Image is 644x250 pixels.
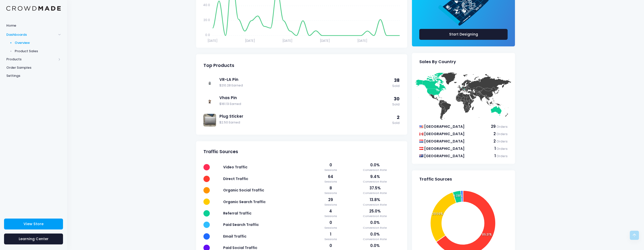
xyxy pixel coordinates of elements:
[494,146,496,151] span: 1
[424,146,465,151] span: [GEOGRAPHIC_DATA]
[397,114,400,120] span: 2
[6,73,61,78] span: Settings
[223,234,246,239] span: Email Traffic
[223,222,259,227] span: Paid Search Traffic
[207,39,218,43] tspan: [DATE]
[223,188,264,193] span: Organic Social Traffic
[357,39,367,43] tspan: [DATE]
[15,40,61,45] span: Overview
[316,168,345,172] span: Sessions
[350,191,400,195] span: Conversion Rate
[419,29,508,40] a: Start Designing
[6,23,61,28] span: Home
[392,121,400,126] span: Sold
[316,180,345,184] span: Sessions
[496,139,508,144] span: Orders
[494,153,496,158] span: 1
[491,124,496,129] span: 29
[316,191,345,195] span: Sessions
[203,63,234,68] span: Top Products
[496,154,508,158] span: Orders
[316,197,345,203] span: 29
[316,226,345,230] span: Sessions
[350,237,400,241] span: Conversion Rate
[419,177,452,182] span: Traffic Sources
[6,6,61,11] img: Logo
[350,203,400,207] span: Conversion Rate
[316,162,345,168] span: 0
[282,39,293,43] tspan: [DATE]
[350,174,400,180] span: 9.4%
[316,231,345,237] span: 1
[392,84,400,88] span: Sold
[24,221,44,226] span: View Store
[350,214,400,218] span: Conversion Rate
[350,185,400,191] span: 37.5%
[223,199,266,204] span: Organic Search Traffic
[424,153,465,158] span: [GEOGRAPHIC_DATA]
[350,231,400,237] span: 0.0%
[6,32,56,37] span: Dashboards
[245,39,255,43] tspan: [DATE]
[316,203,345,207] span: Sessions
[350,220,400,225] span: 0.0%
[219,83,390,88] span: $210.28 Earned
[316,185,345,191] span: 8
[392,102,400,107] span: Sold
[223,165,247,170] span: Video Traffic
[219,102,390,106] span: $161.13 Earned
[15,49,61,54] span: Product Sales
[316,174,345,180] span: 64
[350,226,400,230] span: Conversion Rate
[316,208,345,214] span: 4
[350,168,400,172] span: Conversion Rate
[205,32,210,37] tspan: 0.0
[219,114,390,119] a: Plug Sticker
[4,234,63,244] a: Learning Center
[496,147,508,151] span: Orders
[203,17,210,22] tspan: 20.0
[350,197,400,203] span: 13.8%
[219,77,390,82] a: VR-LA Pin
[394,96,400,102] span: 30
[350,243,400,248] span: 0.0%
[419,59,456,64] span: Sales By Country
[424,139,465,144] span: [GEOGRAPHIC_DATA]
[350,180,400,184] span: Conversion Rate
[4,219,63,229] a: View Store
[493,131,496,136] span: 2
[316,220,345,225] span: 0
[424,124,465,129] span: [GEOGRAPHIC_DATA]
[394,77,400,83] span: 38
[203,149,238,154] span: Traffic Sources
[350,208,400,214] span: 25.0%
[219,120,390,125] span: $2.50 Earned
[496,132,508,136] span: Orders
[6,57,56,62] span: Products
[19,236,49,241] span: Learning Center
[223,176,248,181] span: Direct Traffic
[6,65,61,70] span: Order Samples
[496,124,508,129] span: Orders
[219,95,390,101] a: Vhas Pin
[316,237,345,241] span: Sessions
[223,211,252,216] span: Referral Traffic
[316,243,345,248] span: 0
[493,138,496,144] span: 2
[316,214,345,218] span: Sessions
[203,3,210,7] tspan: 40.0
[424,131,465,136] span: [GEOGRAPHIC_DATA]
[350,162,400,168] span: 0.0%
[320,39,330,43] tspan: [DATE]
